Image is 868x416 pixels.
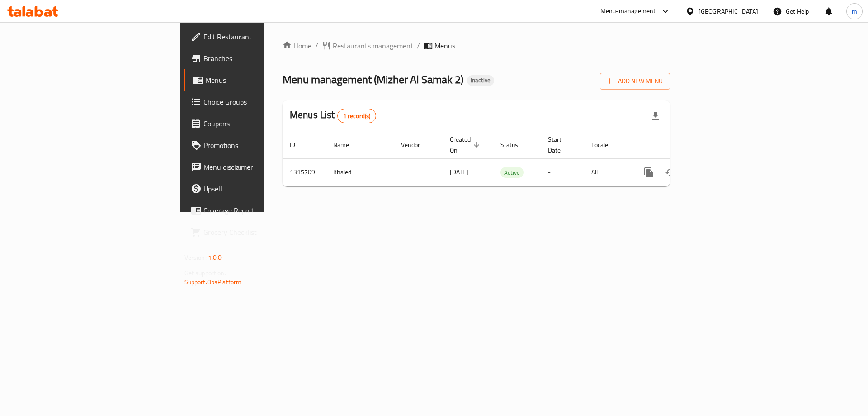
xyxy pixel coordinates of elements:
[660,162,681,183] button: Change Status
[591,139,620,150] span: Locale
[203,96,318,107] span: Choice Groups
[467,77,494,84] span: Inactive
[184,26,325,48] a: Edit Restaurant
[600,6,656,17] div: Menu-management
[548,134,573,156] span: Start Date
[322,40,413,51] a: Restaurants management
[338,112,376,120] span: 1 record(s)
[500,139,530,150] span: Status
[631,131,732,159] th: Actions
[584,158,631,186] td: All
[184,276,242,288] a: Support.OpsPlatform
[450,166,468,178] span: [DATE]
[417,40,420,51] li: /
[203,140,318,151] span: Promotions
[203,53,318,64] span: Branches
[600,73,670,90] button: Add New Menu
[333,139,361,150] span: Name
[290,108,376,123] h2: Menus List
[638,162,660,183] button: more
[184,69,325,91] a: Menus
[401,139,432,150] span: Vendor
[208,252,222,263] span: 1.0.0
[500,167,524,178] span: Active
[337,109,377,123] div: Total records count
[184,200,325,221] a: Coverage Report
[203,227,318,238] span: Grocery Checklist
[184,178,325,200] a: Upsell
[184,48,325,69] a: Branches
[184,134,325,156] a: Promotions
[184,252,207,263] span: Version:
[283,69,463,90] span: Menu management ( Mizher Al Samak 2 )
[290,139,307,150] span: ID
[184,221,325,243] a: Grocery Checklist
[645,105,666,127] div: Export file
[203,162,318,172] span: Menu disclaimer
[467,75,494,86] div: Inactive
[450,134,482,156] span: Created On
[184,113,325,134] a: Coupons
[283,40,670,51] nav: breadcrumb
[203,118,318,129] span: Coupons
[607,76,663,87] span: Add New Menu
[203,205,318,216] span: Coverage Report
[333,40,413,51] span: Restaurants management
[205,75,318,86] span: Menus
[434,40,455,51] span: Menus
[203,31,318,42] span: Edit Restaurant
[184,267,226,279] span: Get support on:
[184,156,325,178] a: Menu disclaimer
[184,91,325,113] a: Choice Groups
[852,6,857,16] span: m
[326,158,394,186] td: Khaled
[283,131,732,186] table: enhanced table
[698,6,758,16] div: [GEOGRAPHIC_DATA]
[541,158,584,186] td: -
[500,167,524,178] div: Active
[203,183,318,194] span: Upsell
